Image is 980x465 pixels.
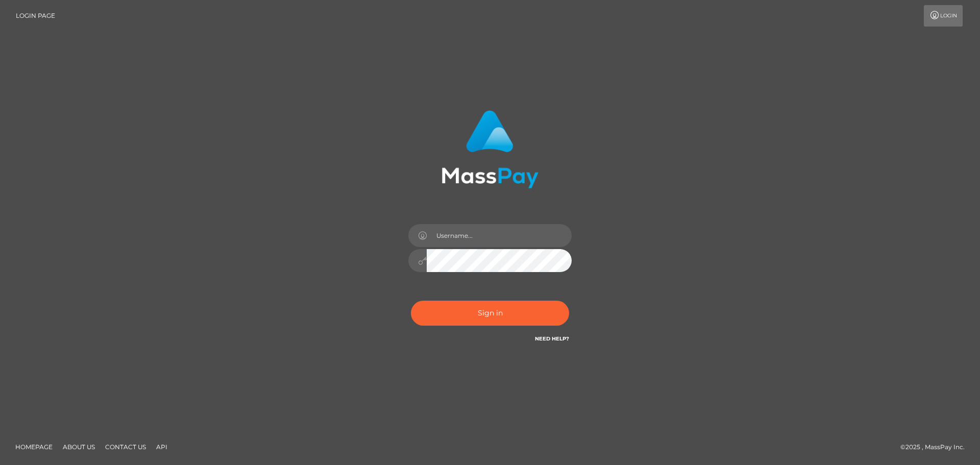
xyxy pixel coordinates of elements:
a: API [152,439,171,455]
button: Sign in [411,301,569,326]
a: About Us [59,439,99,455]
a: Homepage [11,439,57,455]
img: MassPay Login [442,110,538,188]
input: Username... [427,224,572,247]
div: © 2025 , MassPay Inc. [900,442,972,453]
a: Need Help? [535,335,569,342]
a: Login [924,5,963,27]
a: Login Page [16,5,55,27]
a: Contact Us [101,439,150,455]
